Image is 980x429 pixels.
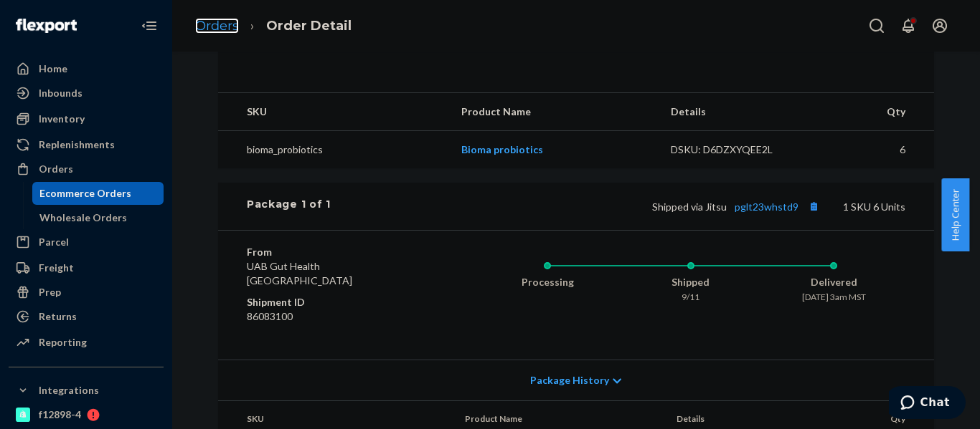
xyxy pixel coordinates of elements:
div: Package 1 of 1 [247,197,331,216]
div: Inventory [39,112,85,126]
div: Returns [39,309,77,324]
button: Close Navigation [135,11,164,40]
a: Bioma probiotics [461,143,543,155]
div: Home [39,62,67,76]
a: pglt23whstd9 [735,201,798,213]
a: Inventory [9,107,164,130]
div: Wholesale Orders [39,211,127,225]
div: Integrations [39,383,99,397]
div: Processing [476,275,619,289]
div: 9/11 [619,291,763,303]
div: Replenishments [39,138,115,152]
button: Copy tracking number [804,197,823,216]
div: Orders [39,162,73,176]
div: Parcel [39,235,69,249]
button: Open notifications [894,11,923,40]
iframe: Opens a widget where you can chat to one of our agents [889,386,966,422]
a: Orders [9,158,164,180]
button: Help Center [941,178,969,251]
th: SKU [218,93,450,131]
div: Shipped [619,275,763,289]
ol: breadcrumbs [184,5,363,47]
dt: Shipment ID [247,295,418,309]
div: Prep [39,285,61,299]
span: Package History [530,373,609,387]
a: Ecommerce Orders [32,182,164,205]
a: f12898-4 [9,403,164,426]
div: DSKU: D6DZXYQEE2L [671,143,806,157]
button: Open account menu [925,11,954,40]
a: Inbounds [9,82,164,105]
div: [DATE] 3am MST [762,291,905,303]
div: Inbounds [39,86,83,100]
a: Order Detail [266,18,352,34]
button: Integrations [9,379,164,402]
th: Details [659,93,817,131]
a: Wholesale Orders [32,206,164,229]
dd: 86083100 [247,309,418,324]
a: Freight [9,256,164,279]
div: 1 SKU 6 Units [331,197,905,216]
td: bioma_probiotics [218,131,450,169]
a: Returns [9,305,164,328]
div: Reporting [39,335,87,350]
div: Delivered [762,275,905,289]
img: Flexport logo [16,19,77,33]
span: UAB Gut Health [GEOGRAPHIC_DATA] [247,260,352,286]
a: Parcel [9,231,164,254]
a: Replenishments [9,133,164,156]
div: f12898-4 [39,408,81,422]
a: Orders [195,18,239,34]
a: Home [9,57,164,80]
div: Freight [39,261,74,275]
a: Reporting [9,331,164,354]
button: Open Search Box [862,11,891,40]
td: 6 [816,131,934,169]
a: Prep [9,281,164,304]
div: Ecommerce Orders [39,186,131,201]
th: Product Name [450,93,659,131]
dt: From [247,245,418,259]
span: Shipped via Jitsu [652,201,823,213]
th: Qty [816,93,934,131]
